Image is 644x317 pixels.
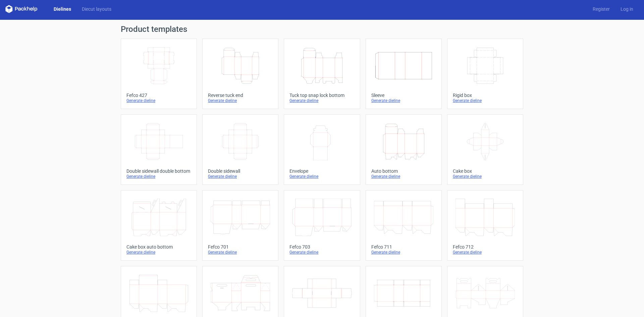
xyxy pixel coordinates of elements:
a: Fefco 427Generate dieline [121,39,197,109]
div: Envelope [289,168,354,174]
a: EnvelopeGenerate dieline [284,114,360,185]
a: Fefco 711Generate dieline [366,190,442,261]
div: Double sidewall double bottom [126,168,191,174]
div: Generate dieline [126,98,191,103]
a: Cake boxGenerate dieline [447,114,523,185]
div: Fefco 712 [453,244,518,250]
div: Generate dieline [371,250,436,255]
a: Double sidewall double bottomGenerate dieline [121,114,197,185]
a: SleeveGenerate dieline [366,39,442,109]
a: Auto bottomGenerate dieline [366,114,442,185]
a: Fefco 712Generate dieline [447,190,523,261]
div: Sleeve [371,93,436,98]
a: Double sidewallGenerate dieline [202,114,278,185]
div: Tuck top snap lock bottom [289,93,354,98]
a: Dielines [48,6,76,12]
div: Cake box [453,168,518,174]
div: Generate dieline [371,98,436,103]
a: Rigid boxGenerate dieline [447,39,523,109]
div: Generate dieline [289,250,354,255]
a: Diecut layouts [76,6,117,12]
div: Fefco 711 [371,244,436,250]
div: Generate dieline [453,174,518,179]
div: Generate dieline [208,250,273,255]
a: Log in [615,6,639,12]
a: Cake box auto bottomGenerate dieline [121,190,197,261]
div: Generate dieline [289,98,354,103]
div: Generate dieline [208,174,273,179]
h1: Product templates [121,25,523,33]
div: Generate dieline [126,250,191,255]
div: Reverse tuck end [208,93,273,98]
div: Auto bottom [371,168,436,174]
div: Generate dieline [289,174,354,179]
div: Cake box auto bottom [126,244,191,250]
a: Tuck top snap lock bottomGenerate dieline [284,39,360,109]
a: Fefco 703Generate dieline [284,190,360,261]
a: Reverse tuck endGenerate dieline [202,39,278,109]
a: Fefco 701Generate dieline [202,190,278,261]
div: Fefco 427 [126,93,191,98]
div: Double sidewall [208,168,273,174]
div: Generate dieline [208,98,273,103]
div: Fefco 701 [208,244,273,250]
div: Generate dieline [126,174,191,179]
a: Register [587,6,615,12]
div: Generate dieline [371,174,436,179]
div: Rigid box [453,93,518,98]
div: Generate dieline [453,250,518,255]
div: Fefco 703 [289,244,354,250]
div: Generate dieline [453,98,518,103]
